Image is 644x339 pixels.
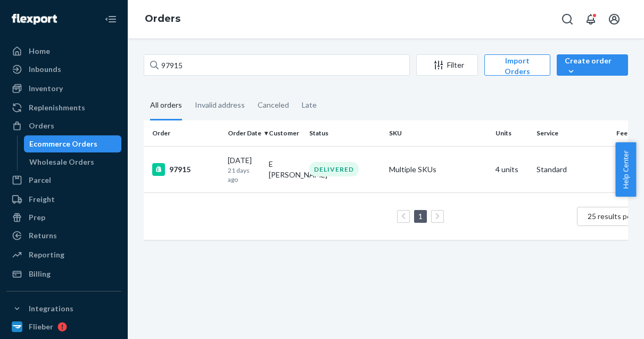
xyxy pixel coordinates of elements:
img: Flexport logo [12,14,57,25]
a: Flieber [6,318,121,335]
a: Freight [6,191,121,208]
div: Returns [29,230,57,241]
div: Inbounds [29,64,61,75]
a: Wholesale Orders [24,154,122,171]
div: Create order [565,55,620,77]
div: Customer [269,128,301,138]
div: Canceled [258,91,289,119]
th: SKU [385,120,491,146]
p: 21 days ago [228,166,260,184]
div: Wholesale Orders [29,157,94,167]
input: Search orders [144,54,410,76]
div: Replenishments [29,102,85,113]
button: Import Orders [484,54,550,76]
button: Integrations [6,300,121,317]
a: Ecommerce Orders [24,135,122,152]
a: Inventory [6,80,121,97]
div: Billing [29,269,51,279]
button: Close Navigation [100,9,121,30]
th: Order Date [224,120,265,146]
div: Parcel [29,175,51,185]
div: Orders [29,120,54,131]
div: All orders [150,91,182,120]
a: Orders [6,117,121,134]
div: Filter [417,60,477,70]
div: [DATE] [228,155,260,184]
button: Help Center [615,142,636,197]
a: Inbounds [6,61,121,78]
button: Open Search Box [557,9,578,30]
div: 97915 [152,163,219,176]
div: Prep [29,212,45,223]
a: Returns [6,227,121,244]
button: Create order [557,54,628,76]
button: Open notifications [580,9,601,30]
a: Replenishments [6,99,121,116]
div: Inventory [29,83,63,94]
div: DELIVERED [309,162,359,176]
a: Page 1 is your current page [416,212,425,221]
div: Reporting [29,249,64,260]
td: Multiple SKUs [385,146,491,192]
th: Order [144,120,224,146]
div: Freight [29,194,55,205]
div: Flieber [29,321,53,332]
th: Units [491,120,532,146]
a: Orders [145,13,180,25]
a: Home [6,43,121,60]
div: Integrations [29,303,73,314]
p: Standard [536,164,608,175]
ol: breadcrumbs [136,4,189,35]
iframe: Opens a widget where you can chat to one of our agents [576,307,633,334]
div: Late [302,91,317,119]
a: Parcel [6,172,121,189]
td: 4 units [491,146,532,192]
td: E [PERSON_NAME] [265,146,306,192]
a: Prep [6,209,121,226]
div: Home [29,46,50,57]
div: Invalid address [195,91,245,119]
div: Ecommerce Orders [29,139,97,149]
a: Reporting [6,246,121,263]
button: Filter [416,54,478,76]
th: Service [532,120,612,146]
a: Billing [6,265,121,282]
th: Status [305,120,385,146]
button: Open account menu [604,9,625,30]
